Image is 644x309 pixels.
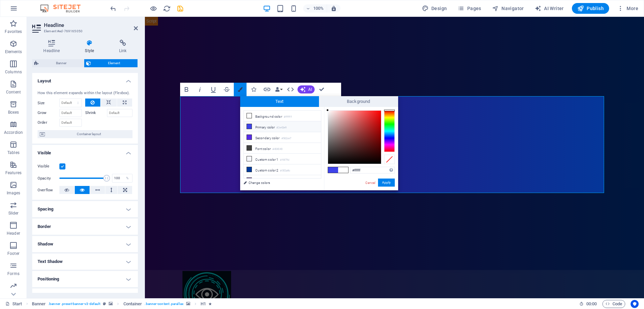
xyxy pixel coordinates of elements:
li: Primary color [244,121,321,132]
h4: Layout [32,73,138,85]
label: Visible [38,162,59,170]
img: Editor Logo [39,4,89,12]
span: Background [319,96,398,107]
span: Click to select. Double-click to edit [32,300,46,308]
button: Design [419,3,450,14]
small: #404040 [272,147,282,152]
label: Order [38,119,59,127]
span: Click to select. Double-click to edit [201,300,206,308]
span: : [591,301,592,306]
button: Icons [247,83,260,96]
li: Custom color 1 [244,154,321,164]
h6: 100% [313,4,324,12]
p: Columns [5,69,22,75]
h2: Headline [44,22,138,28]
h4: Text Shadow [32,254,138,270]
input: Default [59,109,82,117]
small: #f6f7fd [280,158,289,162]
span: 00 00 [586,300,597,308]
button: HTML [284,83,297,96]
small: #562ce7 [281,136,291,141]
p: Content [6,89,21,95]
button: Confirm (Ctrl+⏎) [315,83,328,96]
span: Pages [458,5,481,12]
span: Publish [577,5,604,12]
p: Slider [8,210,19,216]
div: Design (Ctrl+Alt+Y) [419,3,450,14]
i: On resize automatically adjust zoom level to fit chosen device. [331,5,337,11]
h4: Style [74,40,108,54]
span: #3e43e9 [328,167,338,173]
i: Reload page [163,5,171,12]
button: Publish [572,3,609,14]
label: Shrink [85,109,107,117]
span: Element [93,59,136,67]
button: Data Bindings [274,83,283,96]
label: Overflow [38,186,59,194]
span: Banner [41,59,82,67]
p: Features [5,170,21,176]
li: Custom color 3 [244,175,321,186]
p: Favorites [5,29,22,34]
li: Background color [244,111,321,121]
button: undo [109,4,117,12]
button: AI [298,85,315,93]
button: Container layout [38,130,132,138]
span: . banner .preset-banner-v3-default [48,300,100,308]
div: % [123,174,132,182]
button: reload [163,4,171,12]
h4: Headline [32,40,74,54]
p: Tables [7,150,19,155]
p: Elements [5,49,22,54]
button: Code [602,300,625,308]
span: AI [308,87,312,91]
button: More [614,3,641,14]
small: #ffffff [284,115,292,119]
span: . banner-content .parallax [145,300,183,308]
span: #ffffff [338,167,348,173]
i: This element contains a background [109,302,113,306]
button: Colors [234,83,247,96]
button: Bold (Ctrl+B) [180,83,193,96]
h4: Shadow [32,236,138,252]
span: Container layout [47,130,130,138]
p: Boxes [8,110,19,115]
button: Strikethrough [220,83,233,96]
span: Navigator [492,5,524,12]
i: Save (Ctrl+S) [176,5,184,12]
span: Text [240,96,319,107]
i: This element contains a background [186,302,190,306]
button: Usercentrics [631,300,639,308]
a: Change colors [240,179,318,187]
button: Element [84,59,138,67]
span: Code [605,300,622,308]
nav: breadcrumb [32,300,212,308]
h6: Session time [579,300,597,308]
button: AI Writer [532,3,567,14]
h3: Element #ed-769165050 [44,28,124,34]
span: Click to select. Double-click to edit [123,300,142,308]
button: Italic (Ctrl+I) [194,83,206,96]
p: Header [7,231,20,236]
li: Custom color 2 [244,164,321,175]
button: Apply [378,179,395,187]
div: How this element expands within the layout (Flexbox). [38,90,132,96]
span: More [617,5,638,12]
p: Forms [7,271,19,276]
span: Design [422,5,447,12]
button: Click here to leave preview mode and continue editing [149,4,157,12]
h4: Positioning [32,271,138,287]
p: Images [7,190,20,196]
h4: Visible [32,145,138,157]
i: Element contains an animation [209,302,212,306]
h4: Link [108,40,138,54]
h4: Spacing [32,201,138,217]
button: Banner [32,59,84,67]
h4: Transform [32,288,138,305]
button: Navigator [489,3,527,14]
label: Size [38,101,59,105]
label: Grow [38,109,59,117]
input: Default [107,109,133,117]
a: Click to cancel selection. Double-click to open Pages [5,300,22,308]
small: #3e43e9 [276,125,286,130]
